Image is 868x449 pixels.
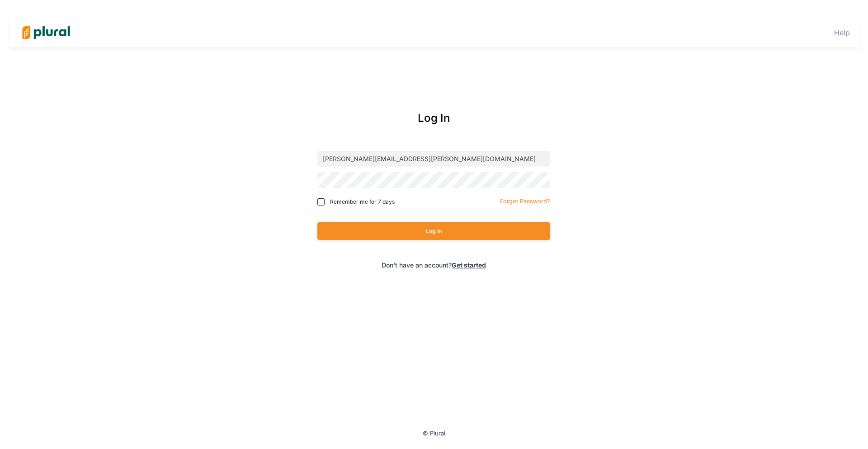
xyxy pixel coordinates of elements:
input: Remember me for 7 days [317,198,325,205]
span: Remember me for 7 days [330,198,395,206]
div: Don't have an account? [279,260,590,270]
small: Forgot Password? [500,198,550,205]
a: Get started [452,261,486,269]
input: Email address [317,151,550,167]
small: © Plural [423,430,445,437]
button: Log In [317,222,550,240]
a: Help [834,28,850,37]
div: Log In [279,110,590,126]
img: Logo for Plural [14,17,78,48]
a: Forgot Password? [500,196,550,205]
